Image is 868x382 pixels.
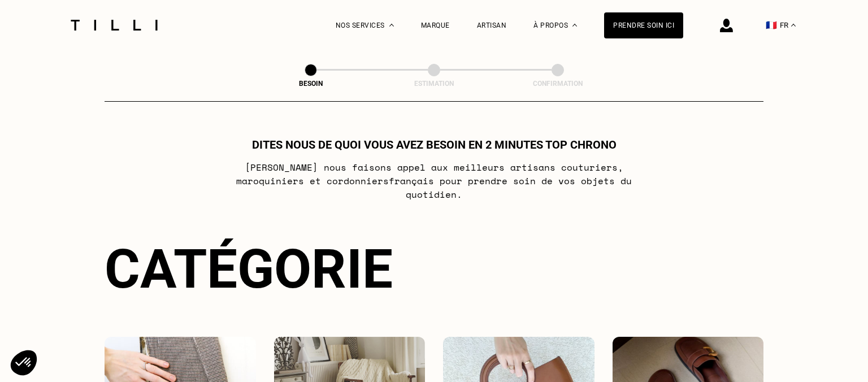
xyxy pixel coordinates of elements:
img: menu déroulant [791,24,796,27]
a: Prendre soin ici [604,12,683,38]
a: Marque [421,21,450,29]
img: Logo du service de couturière Tilli [67,20,162,31]
div: Besoin [254,80,367,88]
div: Catégorie [105,237,763,301]
div: Estimation [377,80,491,88]
img: icône connexion [720,19,733,32]
h1: Dites nous de quoi vous avez besoin en 2 minutes top chrono [252,138,617,151]
a: Artisan [477,21,507,29]
img: Menu déroulant à propos [572,24,577,27]
img: Menu déroulant [389,24,394,27]
p: [PERSON_NAME] nous faisons appel aux meilleurs artisans couturiers , maroquiniers et cordonniers ... [210,160,658,201]
span: 🇫🇷 [766,20,777,31]
div: Confirmation [501,80,614,88]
